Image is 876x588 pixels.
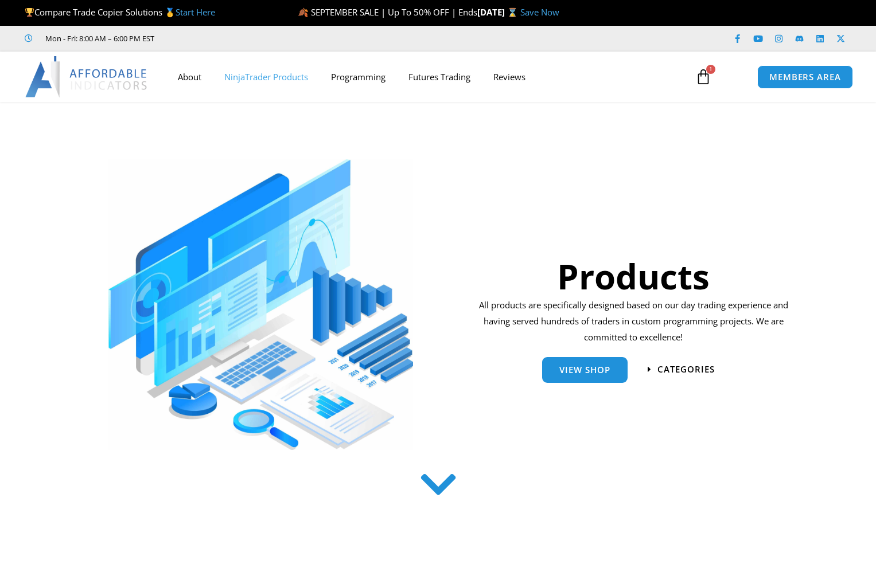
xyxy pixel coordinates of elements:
a: About [166,64,213,90]
span: categories [657,365,715,374]
a: categories [648,365,715,374]
p: All products are specifically designed based on our day trading experience and having served hund... [475,297,792,346]
span: Compare Trade Copier Solutions 🥇 [25,6,215,18]
nav: Menu [166,64,683,90]
span: Mon - Fri: 8:00 AM – 6:00 PM EST [42,32,154,45]
h1: Products [475,252,792,300]
a: Save Now [520,6,559,18]
a: View Shop [542,357,628,383]
img: LogoAI | Affordable Indicators – NinjaTrader [25,56,149,97]
a: MEMBERS AREA [757,65,853,89]
strong: [DATE] ⌛ [477,6,520,18]
a: 1 [678,60,729,93]
iframe: Customer reviews powered by Trustpilot [170,33,342,44]
img: ProductsSection scaled | Affordable Indicators – NinjaTrader [108,159,413,450]
span: MEMBERS AREA [769,73,841,81]
span: View Shop [559,366,610,374]
a: Futures Trading [397,64,482,90]
a: Programming [320,64,397,90]
a: NinjaTrader Products [213,64,320,90]
span: 1 [706,65,715,74]
a: Start Here [176,6,215,18]
a: Reviews [482,64,537,90]
span: 🍂 SEPTEMBER SALE | Up To 50% OFF | Ends [298,6,477,18]
img: 🏆 [25,8,34,17]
